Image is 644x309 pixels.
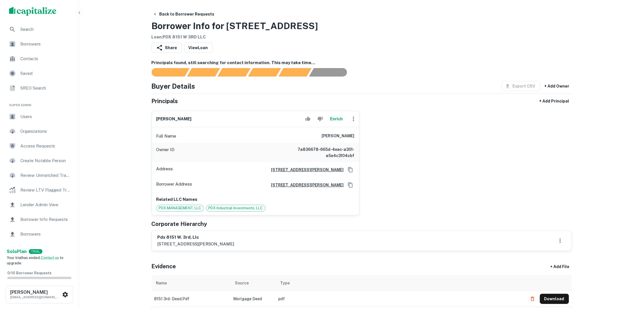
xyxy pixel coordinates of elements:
[157,205,204,211] span: PDX MANAGEMENT, LLC
[152,81,195,91] h4: Buyer Details
[156,196,355,203] p: Related LLC Names
[156,166,173,174] p: Address
[10,295,61,300] p: [EMAIL_ADDRESS][DOMAIN_NAME]
[231,291,276,307] td: Mortgage Deed
[152,262,176,271] h5: Evidence
[41,256,59,260] a: Contact us
[20,128,71,135] span: Organizations
[278,68,311,77] div: Principals found, still searching for contact information. This may take time...
[537,96,572,106] button: + Add Principal
[346,166,355,174] button: Copy Address
[5,198,74,212] a: Lender Admin View
[206,205,265,211] span: PDX Industrial Investments, LLC
[5,242,74,256] a: Email Testing
[7,256,64,266] span: Your trial has ended. to upgrade.
[5,110,74,123] div: Users
[309,68,354,77] div: AI fulfillment process complete.
[5,81,74,95] a: SREO Search
[20,143,71,149] span: Access Requests
[20,216,71,223] span: Borrower Info Requests
[5,52,74,66] a: Contacts
[5,96,74,110] li: Super Admin
[276,291,525,307] td: pdf
[20,113,71,120] span: Users
[10,290,61,295] h6: [PERSON_NAME]
[267,167,344,173] a: [STREET_ADDRESS][PERSON_NAME]
[20,172,71,179] span: Review Unmatched Transactions
[20,70,71,77] span: Saved
[5,23,74,36] a: Search
[616,264,644,291] iframe: Chat Widget
[156,146,175,159] p: Owner ID
[540,294,569,304] button: Download
[5,125,74,138] a: Organizations
[20,55,71,62] span: Contacts
[248,68,281,77] div: Principals found, AI now looking for contact information...
[235,280,249,286] div: Source
[5,227,74,241] a: Borrowers
[5,183,74,197] a: Review LTV Flagged Transactions
[152,275,572,307] div: scrollable content
[152,60,572,66] h6: Principals found, still searching for contact information. This may take time...
[20,41,71,47] span: Borrowers
[231,275,276,291] th: Source
[156,133,176,140] p: Full Name
[346,181,355,189] button: Copy Address
[5,67,74,80] a: Saved
[156,116,192,122] h6: [PERSON_NAME]
[276,275,525,291] th: Type
[7,249,27,254] strong: Solo Plan
[328,113,346,125] button: Enrich
[7,271,51,275] span: 0 / 10 Borrower Requests
[20,187,71,193] span: Review LTV Flagged Transactions
[540,262,580,272] div: + Add File
[280,280,290,286] div: Type
[217,68,250,77] div: Documents found, AI parsing details...
[20,85,71,92] span: SREO Search
[527,294,538,303] button: Delete file
[145,68,187,77] div: Sending borrower request to AI...
[156,280,167,286] div: Name
[303,113,313,125] button: Accept
[152,34,318,40] h6: Loan : PDX 8151 W 3RD LLC
[184,43,213,53] a: ViewLoan
[156,181,192,189] p: Borrower Address
[152,19,318,33] h3: Borrower Info for [STREET_ADDRESS]
[5,139,74,153] div: Access Requests
[287,146,355,159] h6: 7a836678-665d-4eac-a301-a5e4c3104cbf
[20,26,71,33] span: Search
[187,68,220,77] div: Your request is received and processing...
[29,249,42,254] div: TRIAL
[5,154,74,167] a: Create Notable Person
[152,275,231,291] th: Name
[5,37,74,51] a: Borrowers
[152,43,182,53] button: Share
[152,97,178,105] h5: Principals
[5,213,74,226] a: Borrower Info Requests
[150,9,217,19] button: Back to Borrower Requests
[267,182,344,188] a: [STREET_ADDRESS][PERSON_NAME]
[20,201,71,208] span: Lender Admin View
[158,234,234,241] h6: pdx 8151 w. 3rd, llc
[322,133,355,140] h6: [PERSON_NAME]
[152,291,231,307] td: 8151 3rd - deed.pdf
[9,7,56,16] img: capitalize-logo.png
[315,113,325,125] button: Reject
[5,169,74,182] a: Review Unmatched Transactions
[7,248,27,255] a: SoloPlan
[6,286,73,303] button: [PERSON_NAME][EMAIL_ADDRESS][DOMAIN_NAME]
